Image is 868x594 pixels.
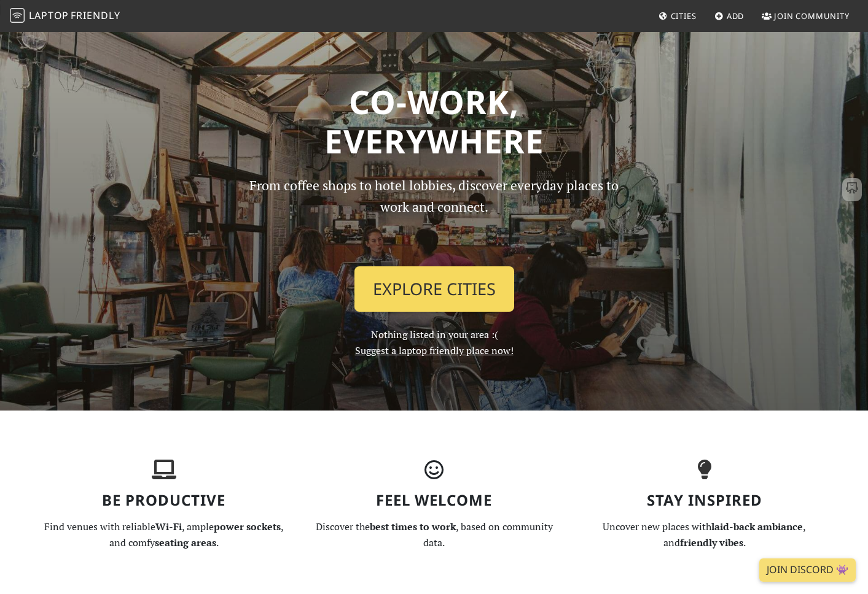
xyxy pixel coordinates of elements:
[680,536,743,549] strong: friendly vibes
[36,492,292,509] h3: Be Productive
[155,520,182,533] strong: Wi-Fi
[774,10,850,21] span: Join Community
[36,519,292,550] p: Find venues with reliable , ample , and comfy .
[29,9,69,22] span: Laptop
[214,520,281,533] strong: power sockets
[36,82,832,160] h1: Co-work, Everywhere
[671,10,697,21] span: Cities
[370,520,456,533] strong: best times to work
[71,9,120,22] span: Friendly
[232,175,637,358] div: Nothing listed in your area :(
[307,519,562,550] p: Discover the , based on community data.
[759,558,856,582] a: Join Discord 👾
[355,344,514,357] a: Suggest a laptop friendly place now!
[727,10,745,21] span: Add
[307,492,562,509] h3: Feel Welcome
[354,266,514,312] a: Explore Cities
[654,5,702,27] a: Cities
[577,519,832,550] p: Uncover new places with , and .
[757,5,854,27] a: Join Community
[155,536,216,549] strong: seating areas
[577,492,832,509] h3: Stay Inspired
[711,520,803,533] strong: laid-back ambiance
[10,6,120,27] a: LaptopFriendly LaptopFriendly
[710,5,749,27] a: Add
[10,8,25,23] img: LaptopFriendly
[239,175,630,256] p: From coffee shops to hotel lobbies, discover everyday places to work and connect.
